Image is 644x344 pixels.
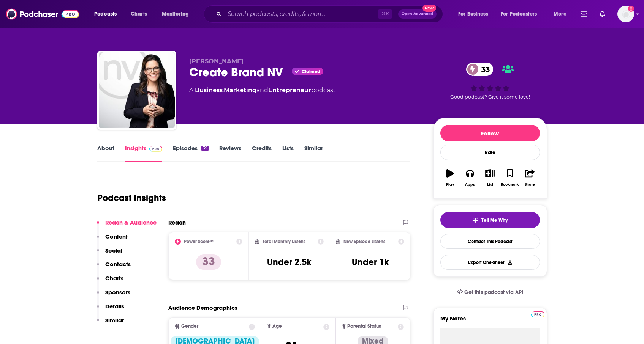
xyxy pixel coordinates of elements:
[105,303,124,310] p: Details
[617,6,634,22] img: User Profile
[474,63,494,76] span: 33
[223,86,224,94] span: ,
[402,12,433,16] span: Open Advanced
[617,6,634,22] span: Logged in as notablypr
[224,86,256,94] a: Marketing
[97,192,166,204] h1: Podcast Insights
[548,8,576,20] button: open menu
[433,58,547,105] div: 33Good podcast? Give it some love!
[173,145,208,162] a: Episodes39
[282,145,294,162] a: Lists
[267,256,311,268] h3: Under 2.5k
[466,63,494,76] a: 33
[440,234,540,249] a: Contact This Podcast
[440,164,460,192] button: Play
[304,145,323,162] a: Similar
[496,8,548,20] button: open menu
[97,219,157,233] button: Reach & Audience
[97,303,124,317] button: Details
[520,164,540,192] button: Share
[440,255,540,270] button: Export One-Sheet
[597,8,608,20] a: Show notifications dropdown
[196,254,221,270] p: 33
[168,219,186,226] h2: Reach
[453,8,498,20] button: open menu
[181,324,198,329] span: Gender
[168,304,237,311] h2: Audience Demographics
[201,146,208,151] div: 39
[458,9,488,19] span: For Business
[501,9,537,19] span: For Podcasters
[105,261,131,268] p: Contacts
[97,275,123,289] button: Charts
[131,9,147,19] span: Charts
[302,70,320,74] span: Claimed
[500,164,520,192] button: Bookmark
[105,219,157,226] p: Reach & Audience
[126,8,152,20] a: Charts
[501,182,519,187] div: Bookmark
[184,239,214,244] h2: Power Score™
[97,247,122,261] button: Social
[398,9,437,19] button: Open AdvancedNew
[531,311,544,317] img: Podchaser Pro
[105,247,122,254] p: Social
[97,145,114,162] a: About
[531,310,544,317] a: Pro website
[480,164,500,192] button: List
[422,5,436,12] span: New
[94,9,117,19] span: Podcasts
[460,164,480,192] button: Apps
[105,317,124,324] p: Similar
[219,145,241,162] a: Reviews
[472,217,478,223] img: tell me why sparkle
[268,86,311,94] a: Entrepreneur
[440,212,540,228] button: tell me why sparkleTell Me Why
[97,289,130,303] button: Sponsors
[105,233,128,240] p: Content
[97,261,131,275] button: Contacts
[97,317,124,331] button: Similar
[195,86,223,94] a: Business
[378,9,392,19] span: ⌘ K
[440,145,540,160] div: Rate
[105,275,123,282] p: Charts
[263,239,305,244] h2: Total Monthly Listens
[465,182,475,187] div: Apps
[440,125,540,141] button: Follow
[343,239,385,244] h2: New Episode Listens
[440,315,540,328] label: My Notes
[450,94,530,100] span: Good podcast? Give it some love!
[628,6,634,12] svg: Add a profile image
[189,86,335,95] div: A podcast
[525,182,535,187] div: Share
[252,145,272,162] a: Credits
[487,182,493,187] div: List
[97,233,128,247] button: Content
[189,58,244,65] span: [PERSON_NAME]
[211,5,450,23] div: Search podcasts, credits, & more...
[89,8,127,20] button: open menu
[157,8,199,20] button: open menu
[256,86,268,94] span: and
[578,8,590,20] a: Show notifications dropdown
[451,283,530,302] a: Get this podcast via API
[225,8,378,20] input: Search podcasts, credits, & more...
[352,256,389,268] h3: Under 1k
[149,146,163,152] img: Podchaser Pro
[347,324,381,329] span: Parental Status
[105,289,130,296] p: Sponsors
[125,145,163,162] a: InsightsPodchaser Pro
[464,289,523,295] span: Get this podcast via API
[446,182,454,187] div: Play
[6,7,79,21] img: Podchaser - Follow, Share and Rate Podcasts
[481,217,508,223] span: Tell Me Why
[272,324,282,329] span: Age
[99,52,175,128] img: Create Brand NV
[617,6,634,22] button: Show profile menu
[162,9,189,19] span: Monitoring
[554,9,566,19] span: More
